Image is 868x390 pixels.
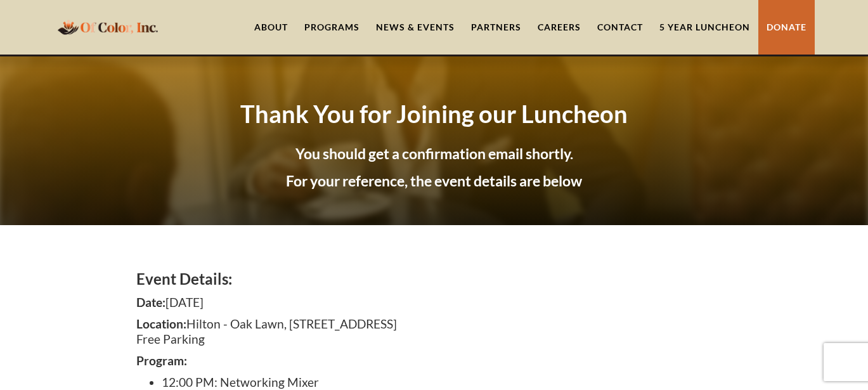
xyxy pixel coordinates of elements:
[295,145,573,162] strong: You should get a confirmation email shortly.
[136,353,187,368] strong: Program:
[136,316,732,347] p: Hilton - Oak Lawn, [STREET_ADDRESS] Free Parking
[136,295,732,310] p: [DATE]
[162,375,732,390] li: 12:00 PM: Networking Mixer
[304,21,360,34] div: Programs
[54,12,162,42] a: home
[136,270,232,288] strong: Event Details:
[136,316,186,331] strong: Location:
[136,295,165,309] strong: Date:
[240,99,628,128] strong: Thank You for Joining our Luncheon
[286,172,582,190] strong: For your reference, the event details are below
